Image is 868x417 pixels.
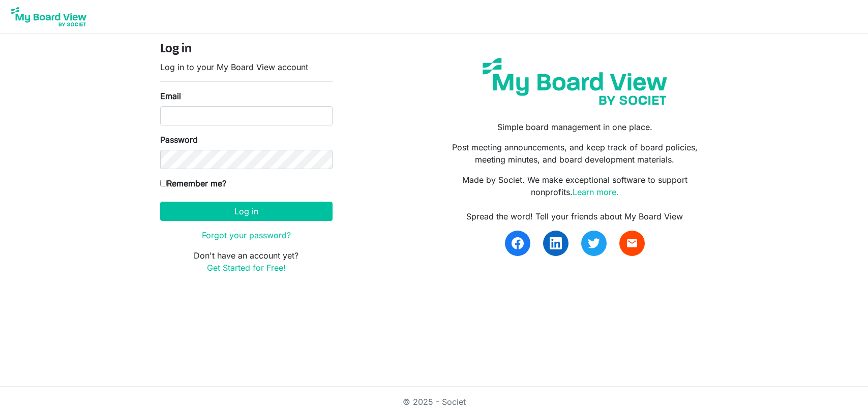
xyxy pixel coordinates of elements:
p: Simple board management in one place. [441,121,708,133]
a: © 2025 - Societ [403,397,466,407]
img: facebook.svg [512,237,524,249]
h4: Log in [160,42,333,57]
label: Password [160,134,198,146]
input: Remember me? [160,180,167,186]
p: Don't have an account yet? [160,249,333,274]
p: Post meeting announcements, and keep track of board policies, meeting minutes, and board developm... [441,141,708,166]
a: Learn more. [573,187,619,197]
label: Remember me? [160,177,226,189]
a: Get Started for Free! [207,263,286,273]
img: linkedin.svg [550,237,562,249]
p: Log in to your My Board View account [160,61,333,73]
a: Forgot your password? [202,230,291,240]
img: my-board-view-societ.svg [475,50,675,113]
span: email [626,237,638,249]
label: Email [160,90,181,102]
button: Log in [160,202,333,221]
div: Spread the word! Tell your friends about My Board View [441,210,708,222]
p: Made by Societ. We make exceptional software to support nonprofits. [441,174,708,198]
a: email [619,231,645,256]
img: twitter.svg [588,237,600,249]
img: My Board View Logo [8,4,89,29]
